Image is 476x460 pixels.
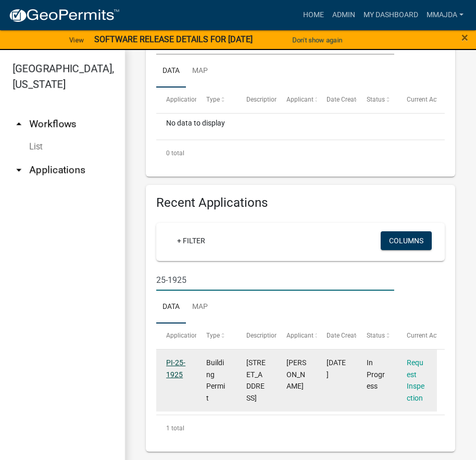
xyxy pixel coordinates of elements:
span: Date Created [327,96,363,103]
button: Close [461,31,468,44]
a: PI-25-1925 [166,358,185,379]
span: Type [206,332,220,339]
datatable-header-cell: Application Number [156,324,196,349]
i: arrow_drop_up [12,118,25,130]
span: Description [246,332,278,339]
a: Map [186,55,214,88]
datatable-header-cell: Type [196,88,236,113]
datatable-header-cell: Current Activity [397,88,437,113]
datatable-header-cell: Application Number [156,88,196,113]
a: Data [156,55,186,88]
span: Status [367,332,385,339]
span: 09/24/2025 [327,358,346,379]
a: + Filter [169,231,214,250]
input: Search for applications [156,269,394,291]
strong: SOFTWARE RELEASE DETAILS FOR [DATE] [94,34,253,44]
datatable-header-cell: Description [236,88,277,113]
a: Map [186,291,214,324]
datatable-header-cell: Status [357,88,397,113]
span: FREDERICK R RAGER [286,358,306,391]
span: Application Number [166,96,223,103]
a: mmajda [422,5,468,25]
button: Don't show again [288,31,346,48]
button: Columns [381,231,432,250]
span: Applicant [286,332,314,339]
span: Current Activity [407,96,450,103]
i: arrow_drop_down [12,164,25,176]
span: Type [206,96,220,103]
a: My Dashboard [359,5,422,25]
datatable-header-cell: Description [236,324,277,349]
datatable-header-cell: Applicant [277,88,317,113]
span: Status [367,96,385,103]
a: Data [156,291,186,324]
span: Applicant [286,96,314,103]
datatable-header-cell: Current Activity [397,324,437,349]
datatable-header-cell: Applicant [277,324,317,349]
datatable-header-cell: Status [357,324,397,349]
a: Home [299,5,328,25]
span: Building Permit [206,358,225,402]
div: No data to display [156,114,445,140]
span: Application Number [166,332,223,339]
datatable-header-cell: Date Created [317,324,357,349]
span: × [461,30,468,45]
a: Admin [328,5,359,25]
datatable-header-cell: Type [196,324,236,349]
span: Date Created [327,332,363,339]
datatable-header-cell: Date Created [317,88,357,113]
span: 475 Stonebridge PkwyValparaiso [246,358,266,402]
div: 0 total [156,140,445,166]
div: 1 total [156,415,445,441]
a: Request Inspection [407,358,424,402]
span: Current Activity [407,332,450,339]
a: View [65,31,88,48]
span: Description [246,96,278,103]
span: In Progress [367,358,385,391]
h4: Recent Applications [156,195,445,210]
